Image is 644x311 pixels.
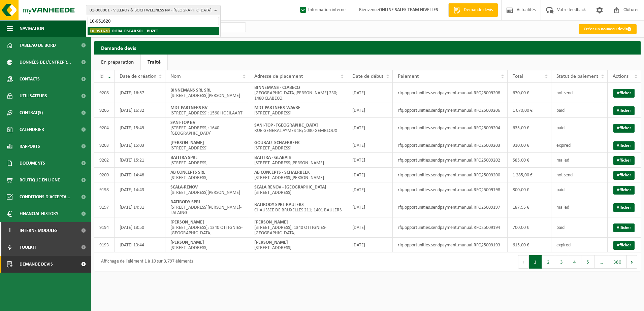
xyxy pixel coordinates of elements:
td: [STREET_ADDRESS] [249,238,347,252]
span: paid [556,108,565,113]
a: Afficher [613,89,635,98]
td: [DATE] 15:03 [115,138,165,153]
span: I [7,222,13,239]
td: [DATE] [347,118,393,138]
span: mailed [556,205,569,210]
td: 9193 [94,238,115,252]
span: … [594,255,608,269]
span: Calendrier [20,121,44,138]
strong: BINNEMANS SRL SRL [170,88,211,93]
strong: BATITRA - GLABAIS [254,155,291,160]
strong: MDT PARTNERS BV [170,105,207,110]
label: Information interne [299,5,346,15]
td: [DATE] [347,83,393,103]
td: rfq.opportunities.sendpayment.manual.RFQ25009194 [393,217,508,238]
button: 1 [529,255,542,269]
td: [STREET_ADDRESS] [249,182,347,197]
strong: BATITRA SPRL [170,155,197,160]
td: 615,00 € [508,238,551,252]
td: rfq.opportunities.sendpayment.manual.RFQ25009208 [393,83,508,103]
td: [DATE] [347,197,393,217]
span: paid [556,126,565,131]
h2: Demande devis [94,41,641,54]
strong: SANI-TOP - [GEOGRAPHIC_DATA] [254,123,318,128]
span: 01-000001 - VILLEROY & BOCH WELLNESS NV - [GEOGRAPHIC_DATA] [90,5,212,15]
span: expired [556,143,571,148]
strong: [PERSON_NAME] [254,220,288,225]
a: Afficher [613,186,635,195]
span: Données de l'entrepr... [20,54,71,71]
span: Utilisateurs [20,88,47,104]
td: 9200 [94,168,115,182]
span: Demande devis [462,7,494,13]
a: Afficher [613,141,635,150]
td: [GEOGRAPHIC_DATA][PERSON_NAME] 230; 1480 CLABECQ [249,83,347,103]
td: [DATE] [347,168,393,182]
td: 9206 [94,103,115,118]
button: 4 [568,255,581,269]
a: Afficher [613,223,635,232]
td: [STREET_ADDRESS] [165,168,249,182]
td: [DATE] 15:21 [115,153,165,168]
span: expired [556,243,571,248]
a: Demande devis [448,3,498,17]
span: Documents [20,155,45,172]
td: 800,00 € [508,182,551,197]
td: 700,00 € [508,217,551,238]
a: Afficher [613,203,635,212]
span: Financial History [20,205,58,222]
td: [DATE] 14:43 [115,182,165,197]
span: Id [99,74,103,79]
td: rfq.opportunities.sendpayment.manual.RFQ25009204 [393,118,508,138]
span: Adresse de placement [254,74,303,79]
td: 585,00 € [508,153,551,168]
button: Next [627,255,637,269]
td: [STREET_ADDRESS]; 1340 OTTIGNIES-[GEOGRAPHIC_DATA] [249,217,347,238]
strong: - RIERA OSCAR SRL - BUZET [90,28,158,33]
a: Afficher [613,241,635,250]
td: 9194 [94,217,115,238]
td: rfq.opportunities.sendpayment.manual.RFQ25009198 [393,182,508,197]
td: 635,00 € [508,118,551,138]
td: [STREET_ADDRESS][PERSON_NAME]-LALAING [165,197,249,217]
strong: [PERSON_NAME] [170,220,204,225]
td: [STREET_ADDRESS]; 1340 OTTIGNIES-[GEOGRAPHIC_DATA] [165,217,249,238]
strong: SANI-TOP BV [170,120,195,125]
td: 1 285,00 € [508,168,551,182]
strong: [PERSON_NAME] [254,240,288,245]
input: Chercher des succursales liées [88,17,219,25]
a: Afficher [613,156,635,165]
span: Demande devis [20,256,53,273]
td: [STREET_ADDRESS] [165,153,249,168]
td: [DATE] 16:57 [115,83,165,103]
td: [STREET_ADDRESS] [249,138,347,153]
td: [DATE] 13:50 [115,217,165,238]
a: Afficher [613,106,635,115]
strong: [PERSON_NAME] [170,240,204,245]
a: En préparation [94,55,140,70]
td: [DATE] [347,217,393,238]
a: Afficher [613,124,635,133]
span: Contacts [20,71,40,88]
strong: MDT PARTNERS-WAVRE [254,105,300,110]
span: Paiement [398,74,419,79]
button: 3 [555,255,568,269]
td: 187,55 € [508,197,551,217]
td: rfq.opportunities.sendpayment.manual.RFQ25009203 [393,138,508,153]
td: 670,00 € [508,83,551,103]
td: 9208 [94,83,115,103]
td: [STREET_ADDRESS] [165,138,249,153]
strong: BATIBODY SPRL-BAULERS [254,202,304,207]
a: Afficher [613,171,635,180]
strong: GOUBAU -SCHAERBEEK [254,140,300,145]
span: Navigation [20,20,44,37]
td: rfq.opportunities.sendpayment.manual.RFQ25009202 [393,153,508,168]
span: Contrat(s) [20,104,43,121]
button: 380 [608,255,627,269]
strong: ONLINE SALES TEAM NIVELLES [379,7,438,12]
span: Date de début [352,74,383,79]
strong: BINNEMANS - CLABECQ [254,85,300,90]
td: rfq.opportunities.sendpayment.manual.RFQ25009197 [393,197,508,217]
span: mailed [556,158,569,163]
td: 910,00 € [508,138,551,153]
